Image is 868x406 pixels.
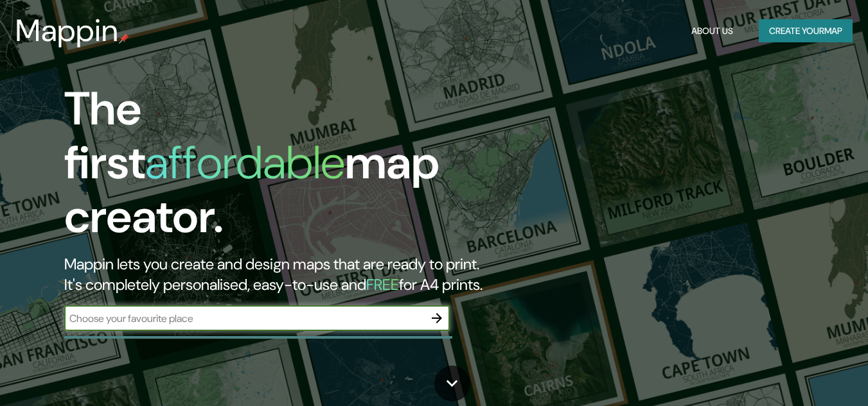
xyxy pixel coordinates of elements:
[15,13,119,49] h3: Mappin
[64,311,424,326] input: Choose your favourite place
[64,82,499,254] h1: The first map creator.
[145,133,345,192] h1: affordable
[754,356,854,392] iframe: Help widget launcher
[119,33,129,44] img: mappin-pin
[64,254,499,295] h2: Mappin lets you create and design maps that are ready to print. It's completely personalised, eas...
[759,19,853,43] button: Create yourmap
[686,19,738,43] button: About Us
[366,275,399,294] h5: FREE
